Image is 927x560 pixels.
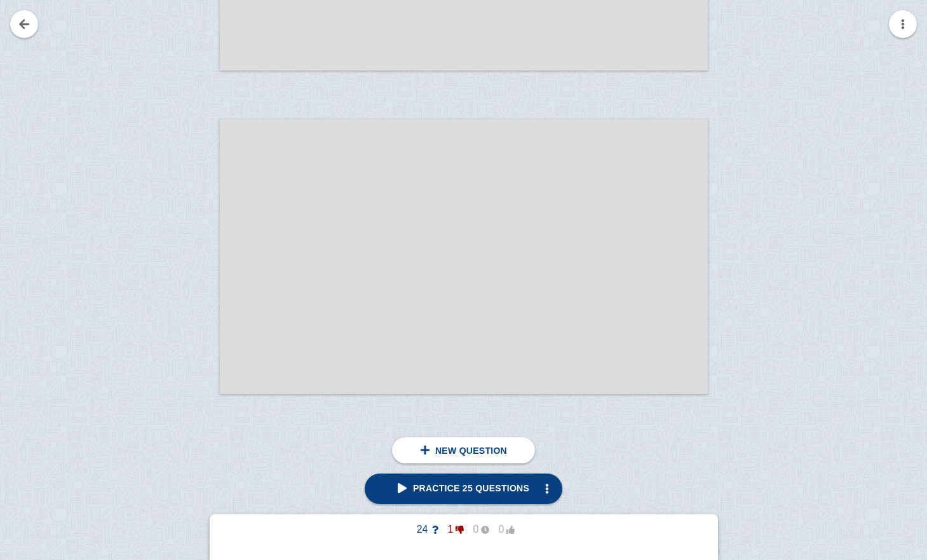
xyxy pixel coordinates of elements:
span: 24 [413,524,438,535]
a: Practice 25 questions [365,474,562,504]
span: New question [435,446,507,456]
button: 24100 [403,519,525,540]
span: Practice 25 questions [398,483,529,493]
span: 0 [464,524,489,535]
span: 1 [438,524,464,535]
a: Go back to your notes [10,10,38,38]
span: 0 [489,524,515,535]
